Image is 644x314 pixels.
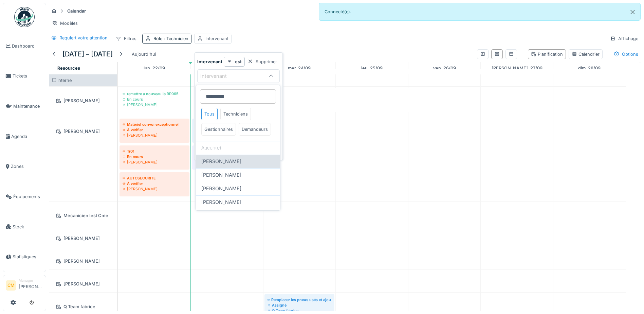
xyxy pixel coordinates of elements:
[19,278,43,283] div: Manager
[607,34,641,43] div: Affichage
[53,280,113,288] div: [PERSON_NAME]
[113,34,140,43] div: Filtres
[123,181,186,186] div: À vérifier
[12,43,43,49] span: Dashboard
[123,133,186,138] div: [PERSON_NAME]
[123,102,476,107] div: [PERSON_NAME]
[59,35,108,41] div: Requiert votre attention
[123,159,186,165] div: [PERSON_NAME]
[123,91,476,97] div: remettre a nouveau la RP065
[490,64,544,73] a: 27 septembre 2025
[268,297,331,302] div: Remplacer les pneus usés et ajouter un pneu de secours
[6,280,16,291] li: CM
[13,224,43,230] span: Stock
[11,163,43,170] span: Zones
[123,122,186,127] div: Matériel convoi exceptionnel
[221,83,280,92] div: Ajouter une condition
[129,50,159,59] div: Aujourd'hui
[625,3,640,21] button: Close
[201,158,241,165] span: [PERSON_NAME]
[286,64,312,73] a: 24 septembre 2025
[201,123,236,136] div: Gestionnaires
[431,64,458,73] a: 26 septembre 2025
[142,64,167,73] a: 22 septembre 2025
[53,211,113,220] div: Mécanicien test Cme
[235,58,242,65] strong: est
[153,35,188,42] div: Rôle
[319,3,641,21] div: Connecté(e).
[572,51,600,57] div: Calendrier
[195,159,259,165] div: [PERSON_NAME]
[531,51,563,57] div: Planification
[268,302,331,308] div: Assigné
[53,302,113,311] div: Q Team fabrice
[13,193,43,200] span: Équipements
[49,18,81,28] div: Modèles
[201,108,218,120] div: Tous
[268,308,331,313] div: Q Team fabrice
[53,234,113,243] div: [PERSON_NAME]
[239,123,271,136] div: Demandeurs
[13,73,43,79] span: Tickets
[200,72,236,80] div: Intervenant
[201,198,241,206] span: [PERSON_NAME]
[162,36,188,41] span: : Technicien
[201,171,241,179] span: [PERSON_NAME]
[123,154,186,159] div: En cours
[205,35,228,42] div: Intervenant
[53,257,113,265] div: [PERSON_NAME]
[196,141,280,155] div: Aucun(e)
[13,254,43,260] span: Statistiques
[13,103,43,109] span: Maintenance
[576,64,602,73] a: 28 septembre 2025
[201,185,241,192] span: [PERSON_NAME]
[123,127,186,133] div: À vérifier
[57,66,80,71] span: Resources
[123,97,476,102] div: En cours
[14,7,35,27] img: Badge_color-CXgf-gQk.svg
[123,149,186,154] div: Tr01
[62,50,113,58] h5: [DATE] – [DATE]
[57,78,72,83] span: Interne
[53,97,113,105] div: [PERSON_NAME]
[123,186,186,192] div: [PERSON_NAME]
[53,127,113,136] div: [PERSON_NAME]
[123,175,186,181] div: AUTOSECURITE
[220,108,251,120] div: Techniciens
[19,278,43,293] li: [PERSON_NAME]
[11,133,43,140] span: Agenda
[65,8,89,14] strong: Calendar
[245,57,280,66] div: Supprimer
[611,49,641,59] div: Options
[197,58,222,65] strong: Intervenant
[360,64,384,73] a: 25 septembre 2025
